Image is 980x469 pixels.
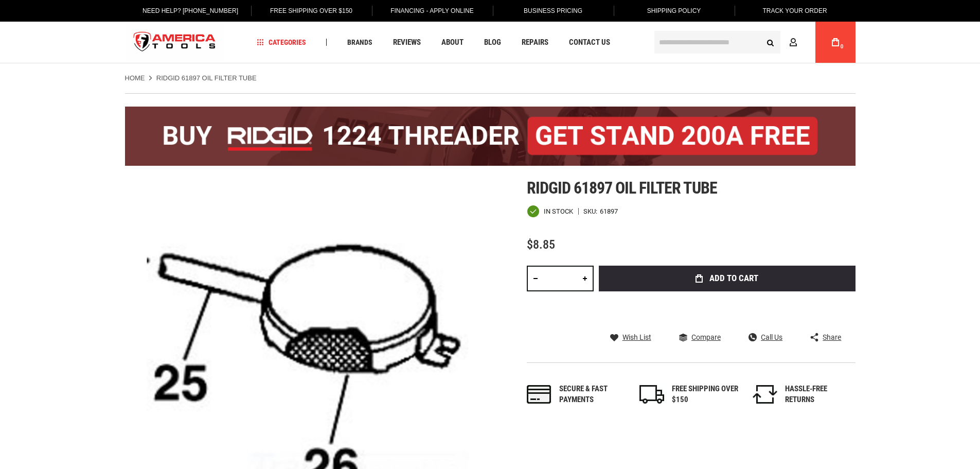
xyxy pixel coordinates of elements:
a: Wish List [610,333,651,342]
div: HASSLE-FREE RETURNS [785,384,852,406]
a: Compare [679,333,721,342]
img: returns [753,385,777,404]
strong: SKU [583,208,600,215]
span: In stock [544,208,573,215]
a: Call Us [749,333,782,342]
strong: RIDGID 61897 OIL FILTER TUBE [156,74,257,82]
a: Brands [343,36,377,49]
span: Repairs [522,39,548,46]
a: Home [125,74,145,83]
a: 0 [826,22,845,63]
span: Contact Us [569,39,610,46]
span: Ridgid 61897 oil filter tube [527,178,717,198]
span: $8.85 [527,237,555,252]
div: 61897 [600,208,618,215]
div: FREE SHIPPING OVER $150 [672,384,739,406]
span: About [441,39,464,46]
span: 0 [841,44,844,49]
span: Share [823,334,841,341]
button: Search [761,32,780,52]
span: Shipping Policy [647,7,701,14]
span: Reviews [393,39,421,46]
span: Call Us [761,334,782,341]
span: Blog [484,39,501,46]
div: Availability [527,205,573,218]
button: Add to Cart [599,266,856,291]
a: Repairs [517,36,553,49]
a: About [437,36,468,49]
a: store logo [125,23,225,62]
a: Contact Us [564,36,615,49]
img: BOGO: Buy the RIDGID® 1224 Threader (26092), get the 92467 200A Stand FREE! [125,107,856,166]
a: Reviews [388,36,425,49]
span: Brands [347,39,372,46]
img: America Tools [125,23,225,62]
div: Secure & fast payments [559,384,626,406]
img: shipping [639,385,664,404]
span: Categories [257,39,306,46]
a: Categories [252,36,311,49]
span: Add to Cart [709,274,758,283]
a: Blog [479,36,506,49]
img: payments [527,385,551,404]
span: Compare [691,334,721,341]
span: Wish List [622,334,651,341]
